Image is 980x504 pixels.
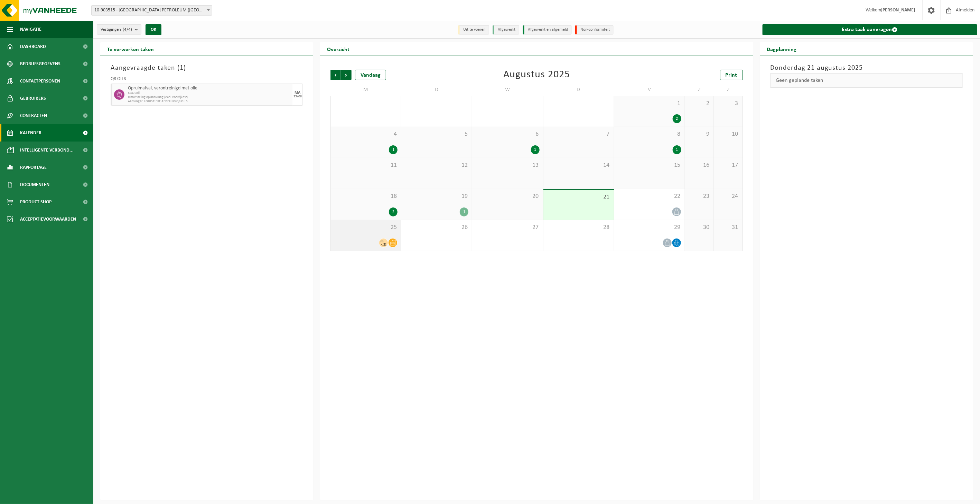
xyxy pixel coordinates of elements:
span: 23 [689,193,710,200]
td: D [401,84,472,96]
span: Dashboard [20,38,46,55]
span: 16 [689,162,710,169]
span: 1 [180,65,184,71]
div: Geen geplande taken [771,73,963,88]
span: 8 [618,130,681,138]
h2: Overzicht [320,42,356,56]
span: Print [726,72,737,78]
span: 10-903515 - KUWAIT PETROLEUM (BELGIUM) NV - ANTWERPEN [91,5,212,16]
span: 30 [689,224,710,231]
h2: Dagplanning [760,42,804,56]
span: 28 [547,224,610,231]
span: 13 [476,162,539,169]
span: Kalender [20,124,41,142]
span: 9 [689,130,710,138]
div: Vandaag [355,70,386,80]
span: 25 [334,224,398,231]
span: 10-903515 - KUWAIT PETROLEUM (BELGIUM) NV - ANTWERPEN [92,6,212,15]
span: 5 [405,130,468,138]
span: 4 [334,130,398,138]
td: M [330,84,401,96]
h3: Aangevraagde taken ( ) [111,63,303,73]
li: Afgewerkt [493,25,519,35]
span: 17 [717,162,739,169]
span: Product Shop [20,193,52,211]
span: 2 [689,100,710,107]
h2: Te verwerken taken [100,42,161,56]
li: Afgewerkt en afgemeld [523,25,572,35]
span: Contactpersonen [20,72,60,90]
span: Bedrijfsgegevens [20,55,60,72]
span: 18 [334,193,398,200]
span: 24 [717,193,739,200]
div: Q8 OILS [111,77,303,84]
span: Rapportage [20,159,47,176]
div: 1 [531,145,540,154]
span: 19 [405,193,468,200]
span: 31 [717,224,739,231]
td: V [614,84,685,96]
span: 22 [618,193,681,200]
span: Acceptatievoorwaarden [20,211,76,228]
span: Vorige [330,70,341,80]
span: 6 [476,130,539,138]
span: 11 [334,162,398,169]
div: 25/08 [293,95,302,98]
span: 10 [717,130,739,138]
a: Extra taak aanvragen [763,24,977,35]
span: Contracten [20,107,47,124]
a: Print [720,70,743,80]
span: Gebruikers [20,90,46,107]
span: 20 [476,193,539,200]
div: 1 [673,145,681,154]
td: Z [685,84,714,96]
strong: [PERSON_NAME] [881,8,916,13]
li: Non-conformiteit [575,25,614,35]
div: MA [295,91,300,95]
span: Documenten [20,176,49,193]
div: 2 [673,114,681,123]
div: 1 [460,207,468,216]
span: Intelligente verbond... [20,142,74,159]
span: Volgende [341,70,352,80]
span: 1 [618,100,681,107]
span: Navigatie [20,21,41,38]
button: OK [146,24,161,35]
span: 15 [618,162,681,169]
div: 1 [389,145,398,154]
h3: Donderdag 21 augustus 2025 [771,63,963,73]
div: Augustus 2025 [503,70,570,80]
span: 27 [476,224,539,231]
td: D [543,84,614,96]
button: Vestigingen(4/4) [97,24,141,35]
div: 2 [389,207,398,216]
td: Z [714,84,743,96]
span: 12 [405,162,468,169]
span: Aanvrager: LOGISTIEKE AFDELING Q8 OILS [128,99,291,104]
span: KGA Colli [128,91,291,95]
li: Uit te voeren [458,25,489,35]
span: Omwisseling op aanvraag (excl. voorrijkost) [128,95,291,99]
span: Opruimafval, verontreinigd met olie [128,86,291,91]
count: (4/4) [123,27,132,32]
span: 21 [547,193,610,201]
span: 3 [717,100,739,107]
span: 14 [547,162,610,169]
td: W [472,84,543,96]
span: Vestigingen [101,25,132,35]
span: 29 [618,224,681,231]
span: 26 [405,224,468,231]
span: 7 [547,130,610,138]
